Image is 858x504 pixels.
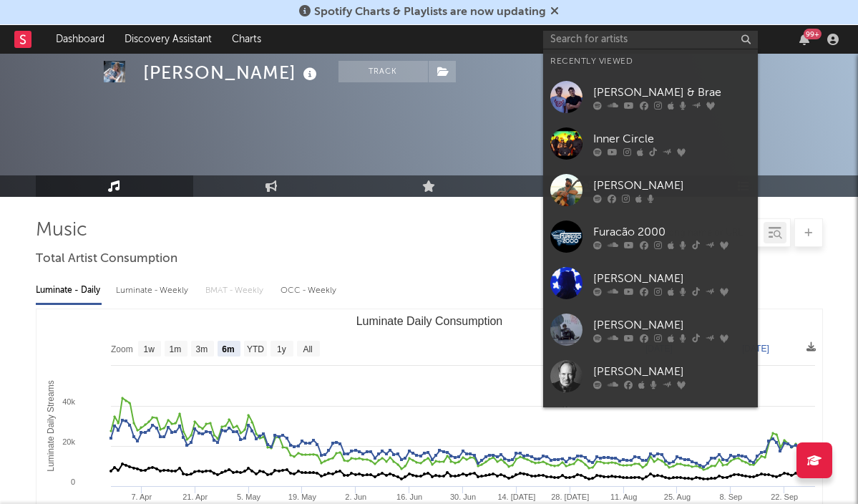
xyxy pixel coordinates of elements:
div: [PERSON_NAME] [593,177,751,194]
text: 40k [62,397,75,406]
div: [PERSON_NAME] & Brae [593,84,751,101]
text: 22. Sep [771,493,798,501]
text: 5. May [237,493,261,501]
text: 1y [277,344,286,354]
div: [PERSON_NAME] [593,316,751,334]
text: 2. Jun [345,493,366,501]
text: 7. Apr [131,493,152,501]
div: Luminate - Daily [36,278,102,303]
text: 11. Aug [610,493,636,501]
div: 99 + [804,29,822,39]
text: 28. [DATE] [551,493,589,501]
text: 25. Aug [663,493,690,501]
a: YoungBoy Never Broke Again [543,399,758,446]
text: 14. [DATE] [497,493,535,501]
text: 21. Apr [182,493,208,501]
text: 30. Jun [449,493,475,501]
text: 3m [195,344,208,354]
text: YTD [246,344,263,354]
div: [PERSON_NAME] [593,270,751,287]
a: Discovery Assistant [114,25,222,54]
a: [PERSON_NAME] & Brae [543,74,758,120]
div: [PERSON_NAME] [143,61,321,84]
text: 6m [222,344,234,354]
a: Inner Circle [543,120,758,167]
text: 16. Jun [396,493,422,501]
text: All [303,344,312,354]
text: 20k [62,437,75,446]
span: Total Artist Consumption [36,251,177,268]
div: Recently Viewed [550,53,751,70]
input: Search for artists [543,31,758,49]
a: [PERSON_NAME] [543,306,758,353]
span: Spotify Charts & Playlists are now updating [314,6,546,18]
div: OCC - Weekly [281,278,338,303]
a: Dashboard [46,25,114,54]
span: Dismiss [550,6,559,18]
div: Inner Circle [593,130,751,147]
text: Zoom [111,344,133,354]
a: Furacão 2000 [543,213,758,260]
text: 19. May [288,493,316,501]
text: Luminate Daily Consumption [356,315,502,327]
div: Luminate - Weekly [116,278,191,303]
text: Luminate Daily Streams [45,380,55,471]
a: [PERSON_NAME] [543,167,758,213]
div: [PERSON_NAME] [593,363,751,380]
text: 1w [143,344,155,354]
button: Track [338,61,428,82]
a: [PERSON_NAME] [543,260,758,306]
text: 1m [169,344,181,354]
div: Furacão 2000 [593,223,751,241]
button: 99+ [799,34,809,45]
text: 0 [70,478,74,486]
a: [PERSON_NAME] [543,353,758,399]
a: Charts [222,25,271,54]
text: 8. Sep [719,493,742,501]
